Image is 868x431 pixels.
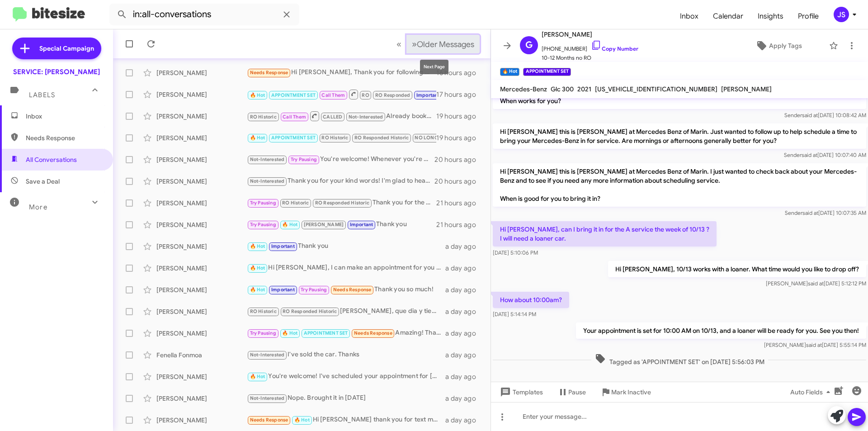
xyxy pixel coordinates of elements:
[247,89,436,100] div: Awesome thanks! Could we also chat about service packages then?
[26,155,77,164] span: All Conversations
[271,135,316,141] span: APPOINTMENT SET
[250,417,288,423] span: Needs Response
[291,156,317,162] span: Try Pausing
[156,394,247,403] div: [PERSON_NAME]
[434,155,483,164] div: 20 hours ago
[498,384,543,400] span: Templates
[247,393,445,403] div: Nope. Brought it in [DATE]
[790,384,834,400] span: Auto Fields
[283,114,306,120] span: Call Them
[436,112,483,121] div: 19 hours ago
[785,209,866,216] span: Sender [DATE] 10:07:35 AM
[493,249,538,256] span: [DATE] 5:10:06 PM
[247,198,436,208] div: Thank you for the update! If you need any further assistance or wish to schedule future service, ...
[29,91,55,99] span: Labels
[375,92,410,98] span: RO Responded
[250,92,265,98] span: 🔥 Hot
[156,220,247,229] div: [PERSON_NAME]
[769,38,802,54] span: Apply Tags
[436,220,483,229] div: 21 hours ago
[13,67,100,76] div: SERVICE: [PERSON_NAME]
[156,350,247,360] div: Fenella Fonmoa
[673,3,706,29] a: Inbox
[542,40,638,53] span: [PHONE_NUMBER]
[595,85,717,93] span: [US_VEHICLE_IDENTIFICATION_NUMBER]
[445,372,483,381] div: a day ago
[791,3,826,29] span: Profile
[493,123,866,149] p: Hi [PERSON_NAME] this is [PERSON_NAME] at Mercedes Benz of Marin. Just wanted to follow up to hel...
[271,287,295,293] span: Important
[29,203,47,211] span: More
[250,395,285,401] span: Not-Interested
[250,222,276,227] span: Try Pausing
[156,372,247,381] div: [PERSON_NAME]
[247,284,445,295] div: Thank you so much!
[247,133,436,143] div: Thank you for the update. I will note it down in our system.
[445,242,483,251] div: a day ago
[523,68,571,76] small: APPOINTMENT SET
[156,285,247,294] div: [PERSON_NAME]
[156,112,247,121] div: [PERSON_NAME]
[315,200,369,206] span: RO Responded Historic
[247,350,445,360] div: I've sold the car. Thanks
[415,135,487,141] span: NO LONGER OWN THE VEHICL
[156,264,247,273] div: [PERSON_NAME]
[156,155,247,164] div: [PERSON_NAME]
[542,29,638,40] span: [PERSON_NAME]
[271,92,316,98] span: APPOINTMENT SET
[412,38,417,50] span: »
[247,371,445,382] div: You're welcome! I've scheduled your appointment for [DATE] at 9:00 AM. If you have any other ques...
[706,3,750,29] a: Calendar
[247,328,445,338] div: Amazing! Thank you so much!
[354,330,392,336] span: Needs Response
[445,264,483,273] div: a day ago
[26,133,103,142] span: Needs Response
[301,287,327,293] span: Try Pausing
[445,350,483,360] div: a day ago
[250,243,265,249] span: 🔥 Hot
[436,90,483,99] div: 17 hours ago
[808,280,824,287] span: said at
[493,221,717,246] p: Hi [PERSON_NAME], can I bring it in for the A service the week of 10/13 ? I will need a loaner car.
[406,35,480,53] button: Next
[250,308,277,314] span: RO Historic
[333,287,372,293] span: Needs Response
[392,35,480,53] nav: Page navigation example
[750,3,791,29] a: Insights
[156,68,247,77] div: [PERSON_NAME]
[26,112,103,121] span: Inbox
[493,292,569,308] p: How about 10:00am?
[550,384,593,400] button: Pause
[282,330,297,336] span: 🔥 Hot
[156,416,247,425] div: [PERSON_NAME]
[525,38,533,52] span: G
[156,329,247,338] div: [PERSON_NAME]
[250,374,265,379] span: 🔥 Hot
[354,135,409,141] span: RO Responded Historic
[250,200,276,206] span: Try Pausing
[247,263,445,273] div: Hi [PERSON_NAME], I can make an appointment for you when you are ready
[493,163,866,207] p: Hi [PERSON_NAME] this is [PERSON_NAME] at Mercedes Benz of Marin. I just wanted to check back abo...
[784,152,866,158] span: Sender [DATE] 10:07:40 AM
[802,152,817,158] span: said at
[591,45,638,52] a: Copy Number
[732,38,825,54] button: Apply Tags
[250,114,277,120] span: RO Historic
[156,242,247,251] div: [PERSON_NAME]
[611,384,651,400] span: Mark Inactive
[12,38,101,59] a: Special Campaign
[434,177,483,186] div: 20 hours ago
[445,394,483,403] div: a day ago
[247,219,436,230] div: Thank you
[593,384,658,400] button: Mark Inactive
[445,307,483,316] div: a day ago
[436,68,483,77] div: 16 hours ago
[271,243,295,249] span: Important
[250,156,285,162] span: Not-Interested
[283,308,337,314] span: RO Responded Historic
[420,60,448,74] div: Next Page
[362,92,369,98] span: RO
[321,92,345,98] span: Call Them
